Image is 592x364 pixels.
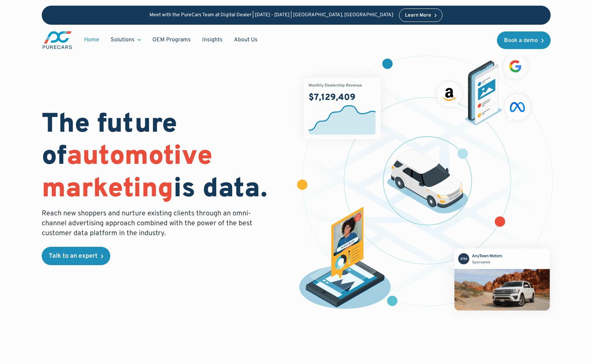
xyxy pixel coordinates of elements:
[433,51,534,125] img: ads on social media and advertising partners
[405,13,431,18] div: Learn More
[49,253,98,259] div: Talk to an expert
[42,140,212,206] span: automotive marketing
[147,33,197,47] a: OEM Programs
[42,109,288,206] h1: The future of is data.
[504,38,538,43] div: Book a demo
[497,31,551,49] a: Book a demo
[111,36,135,44] div: Solutions
[150,12,393,18] p: Meet with the PureCars Team at Digital Dealer | [DATE] - [DATE] | [GEOGRAPHIC_DATA], [GEOGRAPHIC_...
[441,235,563,323] img: mockup of facebook post
[399,8,443,22] a: Learn More
[292,207,398,312] img: persona of a buyer
[42,30,73,50] a: main
[304,78,381,139] img: chart showing monthly dealership revenue of $7m
[42,209,257,238] p: Reach new shoppers and nurture existing clients through an omni-channel advertising approach comb...
[42,30,73,50] img: purecars logo
[387,149,468,214] img: illustration of a vehicle
[228,33,263,47] a: About Us
[78,33,105,47] a: Home
[105,33,147,47] div: Solutions
[197,33,228,47] a: Insights
[42,247,110,265] a: Talk to an expert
